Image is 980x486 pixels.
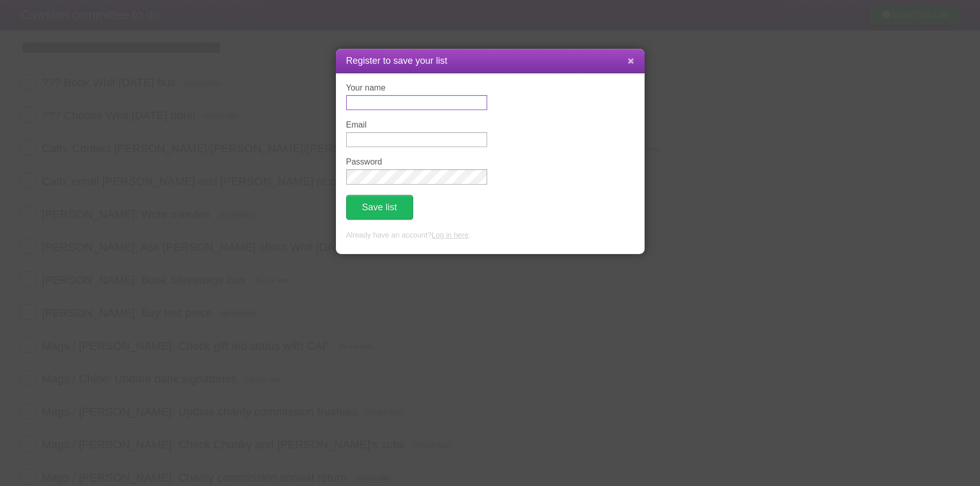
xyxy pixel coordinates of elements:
button: Save list [346,195,413,220]
p: Already have an account? . [346,230,634,241]
label: Email [346,120,487,130]
h1: Register to save your list [346,54,634,68]
label: Password [346,157,487,167]
label: Your name [346,83,487,93]
a: Log in here [432,231,469,239]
